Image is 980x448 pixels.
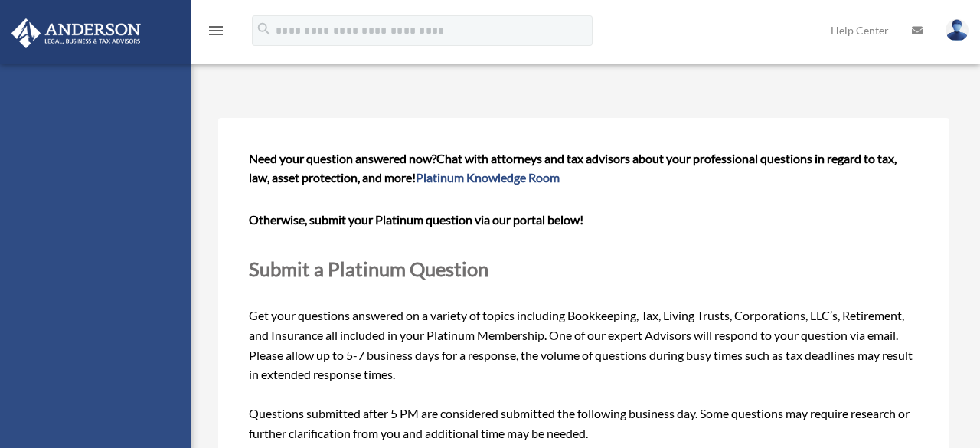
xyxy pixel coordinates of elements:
[249,151,919,440] span: Get your questions answered on a variety of topics including Bookkeeping, Tax, Living Trusts, Cor...
[416,170,560,185] a: Platinum Knowledge Room
[249,151,897,185] span: Chat with attorneys and tax advisors about your professional questions in regard to tax, law, ass...
[249,212,583,227] b: Otherwise, submit your Platinum question via our portal below!
[7,18,145,48] img: Anderson Advisors Platinum Portal
[256,21,273,38] i: search
[249,257,488,280] span: Submit a Platinum Question
[207,21,225,40] i: menu
[946,19,969,41] img: User Pic
[207,27,225,40] a: menu
[249,151,436,165] span: Need your question answered now?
